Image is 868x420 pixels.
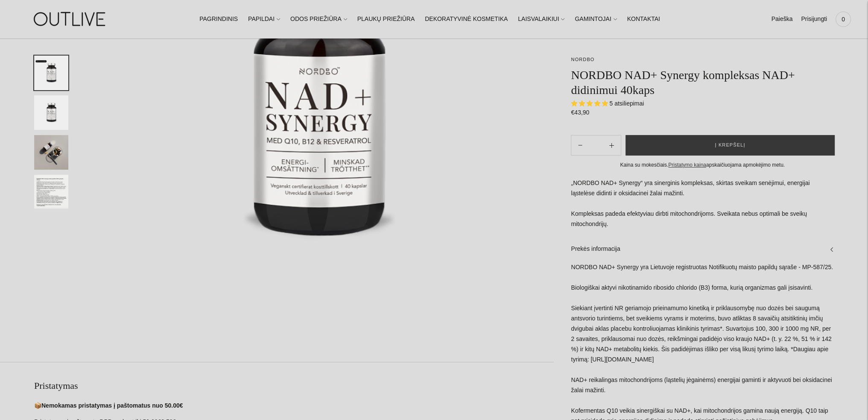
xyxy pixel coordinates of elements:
span: Į krepšelį [715,141,745,150]
p: „NORDBO NAD+ Synergy“ yra sinerginis kompleksas, skirtas sveikam senėjimui, energijai ląstelėse d... [571,178,834,229]
span: 5 atsiliepimai [609,100,644,107]
strong: Nemokamas pristatymas į paštomatus nuo 50.00€ [41,402,183,409]
a: ODOS PRIEŽIŪRA [290,10,347,29]
span: €43,90 [571,109,589,116]
span: 5.00 stars [571,100,609,107]
img: OUTLIVE [17,4,124,34]
a: Prisijungti [801,10,827,29]
a: GAMINTOJAI [575,10,617,29]
h1: NORDBO NAD+ Synergy kompleksas NAD+ didinimui 40kaps [571,68,834,97]
button: Translation missing: en.general.accessibility.image_thumbail [34,56,68,90]
a: DEKORATYVINĖ KOSMETIKA [425,10,508,29]
button: Translation missing: en.general.accessibility.image_thumbail [34,95,68,130]
a: NORDBO [571,57,594,62]
input: Product quantity [590,139,602,152]
p: 📦 [34,401,554,411]
a: PAGRINDINIS [199,10,238,29]
button: Į krepšelį [625,135,835,156]
a: Paieška [771,10,792,29]
a: KONTAKTAI [627,10,660,29]
a: PLAUKŲ PRIEŽIŪRA [357,10,415,29]
a: 0 [836,10,851,29]
a: Prekės informacija [571,235,834,263]
button: Subtract product quantity [602,135,621,156]
button: Translation missing: en.general.accessibility.image_thumbail [34,135,68,170]
span: 0 [837,13,849,25]
button: Translation missing: en.general.accessibility.image_thumbail [34,175,68,209]
button: Add product quantity [571,135,589,156]
div: Kaina su mokesčiais. apskaičiuojama apmokėjimo metu. [571,161,834,170]
a: LAISVALAIKIUI [518,10,564,29]
a: Pristatymo kaina [668,162,706,168]
h2: Pristatymas [34,379,554,392]
a: PAPILDAI [248,10,280,29]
